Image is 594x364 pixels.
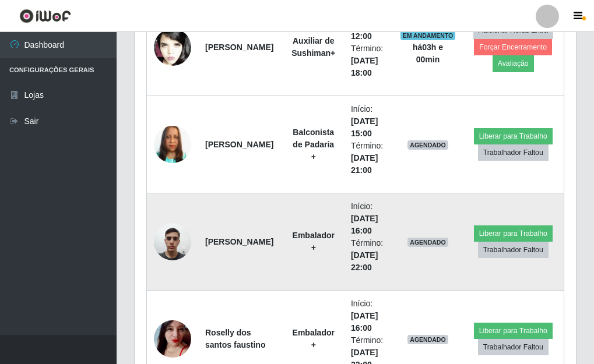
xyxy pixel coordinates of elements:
[154,217,191,266] img: 1699551411830.jpeg
[413,43,443,64] strong: há 03 h e 00 min
[351,103,386,140] li: Início:
[351,153,378,175] time: [DATE] 21:00
[407,335,448,344] span: AGENDADO
[205,43,273,52] strong: [PERSON_NAME]
[293,128,334,161] strong: Balconista de Padaria +
[293,328,335,349] strong: Embalador +
[205,237,273,246] strong: [PERSON_NAME]
[351,200,386,237] li: Início:
[351,43,386,79] li: Término:
[474,225,553,242] button: Liberar para Trabalho
[474,128,553,144] button: Liberar para Trabalho
[205,140,273,149] strong: [PERSON_NAME]
[474,323,553,339] button: Liberar para Trabalho
[478,144,549,161] button: Trabalhador Faltou
[205,328,265,349] strong: Roselly dos santos faustino
[407,238,448,247] span: AGENDADO
[351,56,378,77] time: [DATE] 18:00
[154,19,191,76] img: 1747419867654.jpeg
[478,242,549,258] button: Trabalhador Faltou
[154,111,191,178] img: 1753114982332.jpeg
[19,9,71,23] img: CoreUI Logo
[400,31,456,40] span: EM ANDAMENTO
[351,237,386,274] li: Término:
[478,339,549,355] button: Trabalhador Faltou
[293,231,335,252] strong: Embalador +
[474,39,552,55] button: Forçar Encerramento
[407,140,448,150] span: AGENDADO
[351,250,378,272] time: [DATE] 22:00
[351,311,378,333] time: [DATE] 16:00
[493,55,534,72] button: Avaliação
[351,140,386,176] li: Término:
[291,36,335,58] strong: Auxiliar de Sushiman+
[351,116,378,138] time: [DATE] 15:00
[351,214,378,235] time: [DATE] 16:00
[351,298,386,334] li: Início:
